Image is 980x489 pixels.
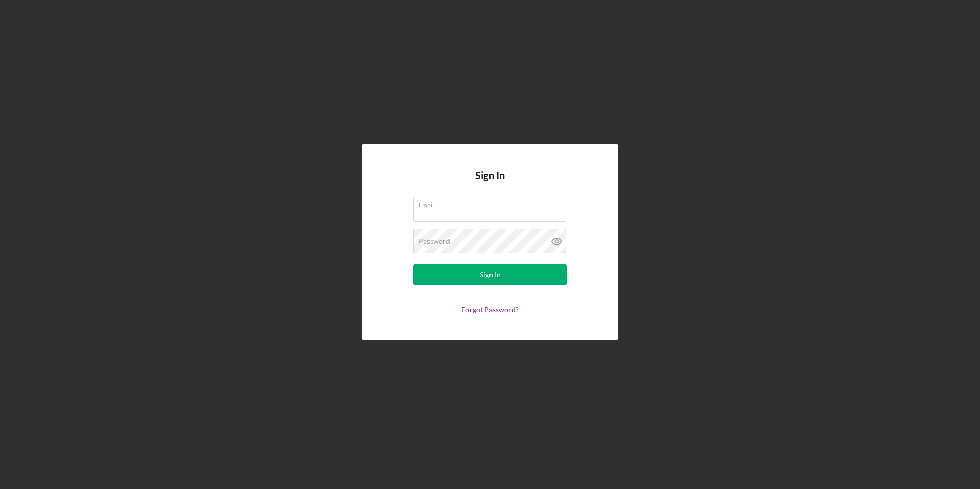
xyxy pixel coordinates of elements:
[461,305,519,314] a: Forgot Password?
[480,264,501,285] div: Sign In
[419,237,450,246] label: Password
[419,197,566,209] label: Email
[413,264,567,285] button: Sign In
[475,170,505,197] h4: Sign In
